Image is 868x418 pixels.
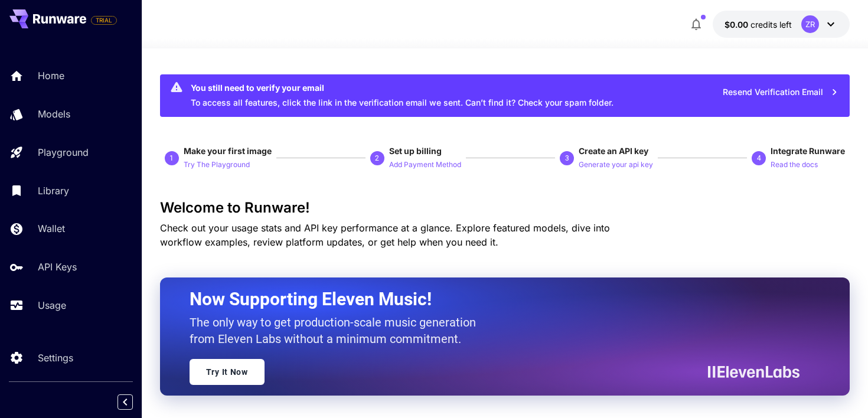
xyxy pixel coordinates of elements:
[725,19,750,30] span: $0.00
[190,359,265,385] a: Try It Now
[38,107,70,121] p: Models
[190,288,791,311] h2: Now Supporting Eleven Music!
[190,314,485,347] p: The only way to get production-scale music generation from Eleven Labs without a minimum commitment.
[91,13,117,27] span: Add your payment card to enable full platform functionality.
[757,153,761,164] p: 4
[126,391,142,413] div: Collapse sidebar
[725,18,792,31] div: $0.00
[38,351,73,365] p: Settings
[713,11,850,38] button: $0.00ZR
[92,16,116,25] span: TRIAL
[38,298,66,312] p: Usage
[38,68,64,83] p: Home
[38,145,89,159] p: Playground
[565,153,569,164] p: 3
[579,146,648,156] span: Create an API key
[579,159,653,171] p: Generate your api key
[716,80,845,105] button: Resend Verification Email
[184,157,250,171] button: Try The Playground
[771,157,818,171] button: Read the docs
[375,153,379,164] p: 2
[184,146,272,156] span: Make your first image
[118,394,133,410] button: Collapse sidebar
[38,221,65,236] p: Wallet
[160,222,610,248] span: Check out your usage stats and API key performance at a glance. Explore featured models, dive int...
[579,157,653,171] button: Generate your api key
[389,159,461,171] p: Add Payment Method
[389,157,461,171] button: Add Payment Method
[750,19,792,30] span: credits left
[801,15,819,33] div: ZR
[38,260,77,274] p: API Keys
[771,146,845,156] span: Integrate Runware
[771,159,818,171] p: Read the docs
[389,146,442,156] span: Set up billing
[38,184,69,198] p: Library
[191,78,614,113] div: To access all features, click the link in the verification email we sent. Can’t find it? Check yo...
[169,153,174,164] p: 1
[184,159,250,171] p: Try The Playground
[160,200,850,216] h3: Welcome to Runware!
[191,81,614,94] div: You still need to verify your email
